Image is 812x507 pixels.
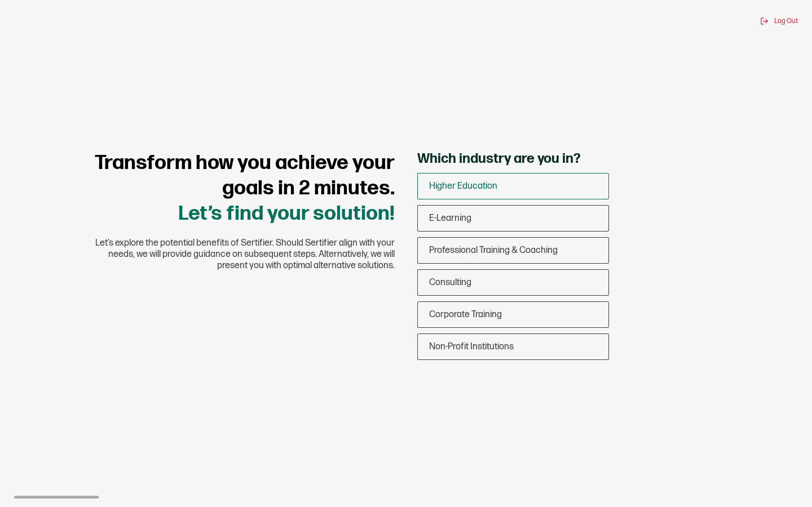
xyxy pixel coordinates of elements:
[79,150,395,226] h1: Let’s find your solution!
[95,151,395,201] span: Transform how you achieve your goals in 2 minutes.
[429,341,514,352] span: Non-Profit Institutions
[429,309,502,320] span: Corporate Training
[417,150,581,167] span: Which industry are you in?
[79,238,395,272] span: Let’s explore the potential benefits of Sertifier. Should Sertifier align with your needs, we wil...
[429,181,497,192] span: Higher Education
[429,213,471,224] span: E-Learning
[429,277,471,288] span: Consulting
[774,17,798,25] span: Log Out
[429,245,558,256] span: Professional Training & Coaching
[619,380,812,507] iframe: Chat Widget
